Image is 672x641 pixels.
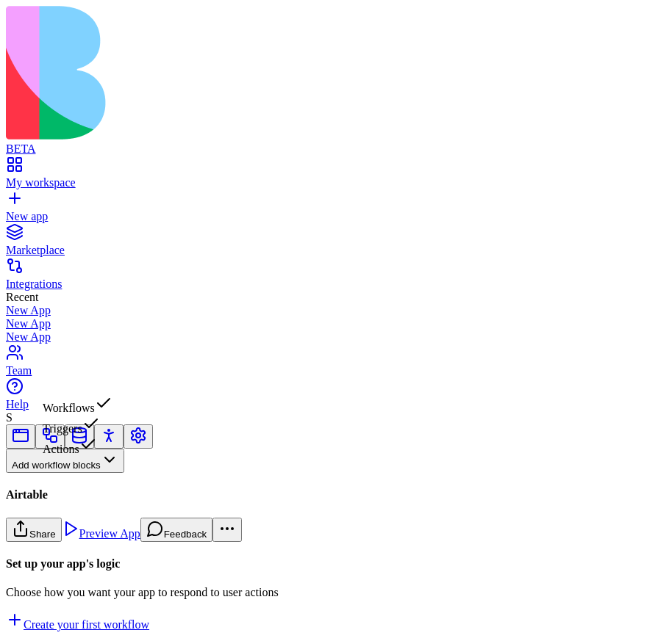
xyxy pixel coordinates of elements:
[6,330,666,344] a: New App
[43,415,112,435] div: Triggers
[6,449,124,473] button: Add workflow blocks
[6,210,666,223] div: New app
[6,176,666,189] div: My workspace
[6,398,666,411] div: Help
[6,317,666,330] a: New App
[6,618,149,631] a: Create your first workflow
[6,518,62,542] button: Share
[6,6,597,140] img: logo
[6,129,666,156] a: BETA
[43,394,112,415] div: Workflows
[6,291,38,303] span: Recent
[6,351,666,377] a: Team
[6,278,666,291] div: Integrations
[6,244,666,257] div: Marketplace
[43,394,112,456] div: Suggestions
[6,364,666,377] div: Team
[6,264,666,291] a: Integrations
[6,488,666,501] h4: Airtable
[6,197,666,223] a: New app
[6,304,666,317] a: New App
[6,163,666,189] a: My workspace
[140,518,213,542] button: Feedback
[6,411,12,424] span: S
[6,142,666,156] div: BETA
[6,586,666,599] p: Choose how you want your app to respond to user actions
[6,231,666,257] a: Marketplace
[6,557,666,571] h4: Set up your app's logic
[6,385,666,411] a: Help
[43,435,112,456] div: Actions
[62,527,140,540] a: Preview App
